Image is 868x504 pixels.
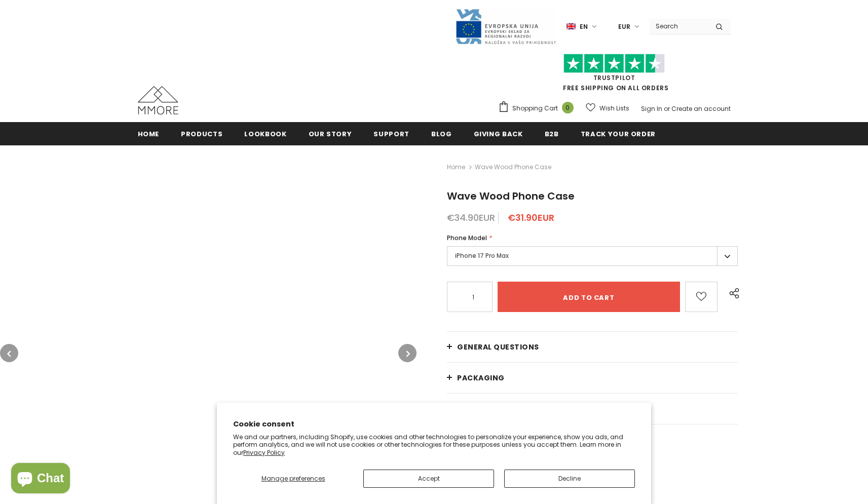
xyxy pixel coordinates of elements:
a: Lookbook [244,122,286,145]
a: General Questions [447,332,738,362]
button: Accept [363,470,494,488]
span: Products [181,129,222,139]
a: Giving back [474,122,523,145]
span: Our Story [309,129,352,139]
a: Products [181,122,222,145]
span: Phone Model [447,234,487,242]
span: Track your order [581,129,656,139]
a: B2B [545,122,559,145]
img: Javni Razpis [455,8,556,45]
h2: Cookie consent [233,419,635,430]
a: Home [447,161,465,173]
a: Home [138,122,160,145]
img: Trust Pilot Stars [563,54,665,73]
span: support [373,129,409,139]
span: €34.90EUR [447,211,495,224]
a: Blog [431,122,452,145]
a: Trustpilot [593,73,635,82]
span: 0 [562,102,574,113]
a: Our Story [309,122,352,145]
a: PACKAGING [447,363,738,393]
span: PACKAGING [457,373,505,383]
a: Privacy Policy [243,448,285,457]
label: iPhone 17 Pro Max [447,246,738,266]
a: Shopping Cart 0 [498,101,579,116]
button: Decline [504,470,635,488]
img: i-lang-1.png [567,22,576,31]
a: Create an account [671,104,731,113]
input: Add to cart [498,282,680,312]
span: Wave Wood Phone Case [475,161,551,173]
span: B2B [545,129,559,139]
span: General Questions [457,342,539,352]
span: Shopping Cart [512,103,558,113]
a: support [373,122,409,145]
span: or [664,104,670,113]
a: Sign In [641,104,662,113]
a: Wish Lists [586,99,629,117]
a: Track your order [581,122,656,145]
button: Manage preferences [233,470,353,488]
span: Blog [431,129,452,139]
a: Javni Razpis [455,22,556,30]
span: Home [138,129,160,139]
img: MMORE Cases [138,86,178,114]
input: Search Site [650,19,708,33]
span: Wish Lists [599,103,629,113]
span: Manage preferences [261,474,325,483]
p: We and our partners, including Shopify, use cookies and other technologies to personalize your ex... [233,433,635,457]
span: Lookbook [244,129,286,139]
span: EUR [618,22,630,32]
span: Wave Wood Phone Case [447,189,575,203]
span: FREE SHIPPING ON ALL ORDERS [498,58,731,92]
span: en [580,22,588,32]
span: €31.90EUR [508,211,554,224]
inbox-online-store-chat: Shopify online store chat [8,463,73,496]
a: Shipping and returns [447,394,738,424]
span: Giving back [474,129,523,139]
